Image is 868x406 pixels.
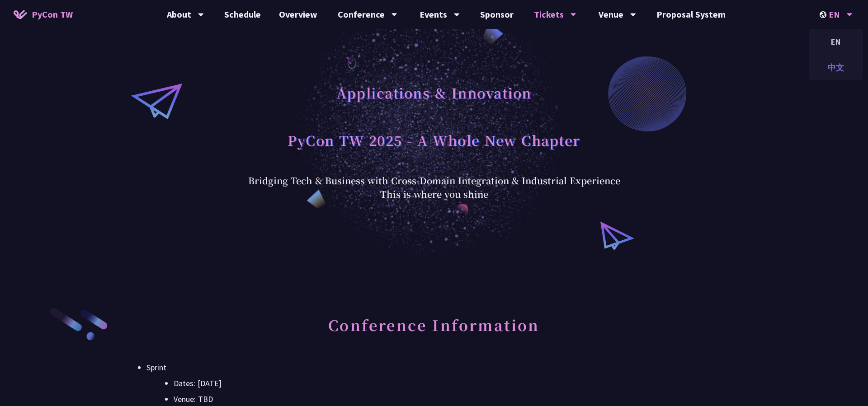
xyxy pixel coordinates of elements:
div: EN [809,31,863,52]
a: PyCon TW [5,3,82,26]
span: PyCon TW [32,8,73,21]
div: 中文 [809,57,863,78]
h2: Conference Information [146,307,722,356]
li: Venue: TBD [174,392,722,406]
li: Dates: [DATE] [174,377,722,390]
li: Sprint [146,361,722,406]
img: Locale Icon [820,11,829,18]
h1: Applications & Innovation [336,79,532,106]
img: Home icon of PyCon TW 2025 [14,10,27,19]
h1: PyCon TW 2025 - A Whole New Chapter [288,126,580,154]
div: Bridging Tech & Business with Cross-Domain Integration & Industrial Experience This is where you ... [248,174,620,201]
